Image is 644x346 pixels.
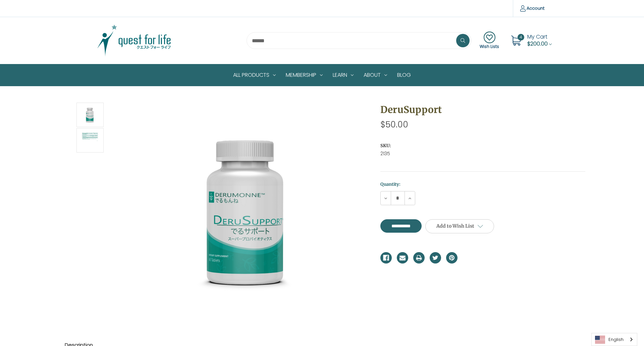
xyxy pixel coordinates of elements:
[527,33,552,48] a: Cart with 4 items
[162,129,330,297] img: DeruSupport
[392,64,416,86] a: Blog
[592,333,637,346] a: English
[380,103,585,117] h1: DeruSupport
[425,219,494,233] a: Add to Wish List
[591,333,637,346] div: Language
[328,64,359,86] a: Learn
[228,64,281,86] a: All Products
[82,104,98,126] img: DeruSupport
[380,119,408,130] span: $50.00
[281,64,328,86] a: Membership
[359,64,392,86] a: About
[518,34,524,41] span: 4
[591,333,637,346] aside: Language selected: English
[380,181,585,188] label: Quantity:
[92,24,176,57] img: Quest Group
[527,33,547,41] span: My Cart
[527,40,548,48] span: $200.00
[380,150,585,157] dd: 2135
[380,142,584,149] dt: SKU:
[480,32,499,50] a: Wish Lists
[436,223,474,229] span: Add to Wish List
[413,252,425,264] a: Print
[82,129,98,152] img: DeruSupport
